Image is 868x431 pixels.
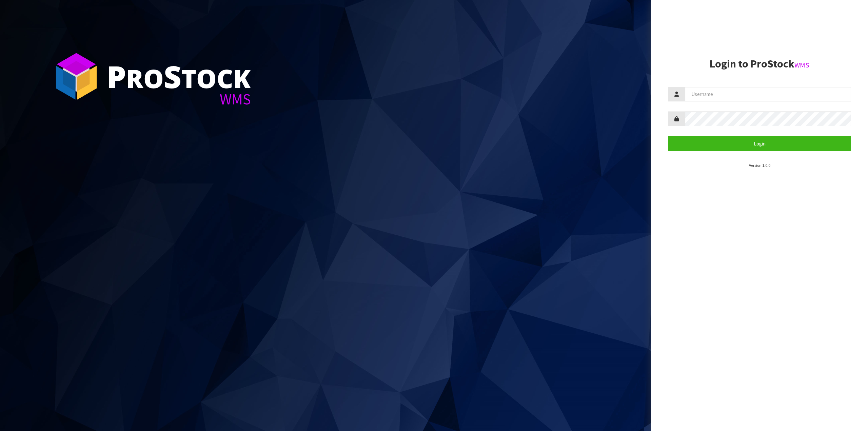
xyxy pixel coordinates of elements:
img: ProStock Cube [51,51,102,102]
small: WMS [794,61,809,70]
small: Version 1.0.0 [749,163,770,168]
h2: Login to ProStock [668,58,851,70]
span: S [164,56,181,97]
span: P [107,56,126,97]
div: WMS [107,92,251,107]
div: ro tock [107,61,251,92]
input: Username [685,87,851,101]
button: Login [668,136,851,151]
